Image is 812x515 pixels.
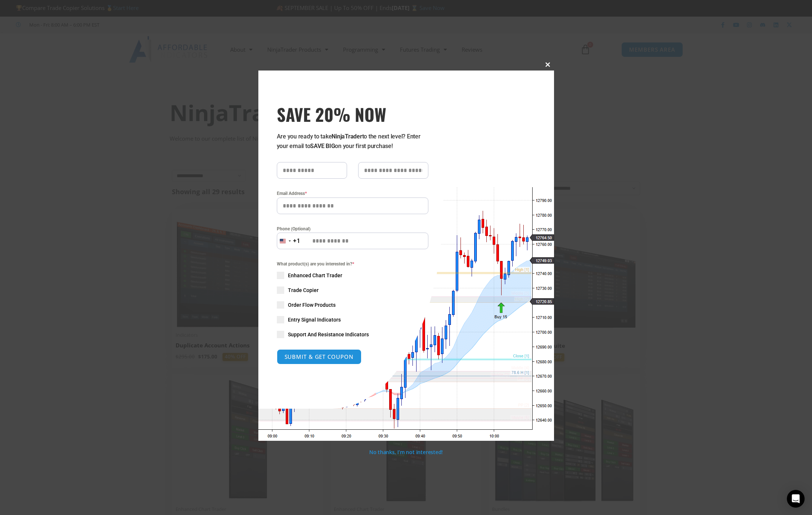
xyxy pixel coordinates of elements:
span: What product(s) are you interested in? [277,260,428,268]
h3: SAVE 20% NOW [277,104,428,124]
div: Open Intercom Messenger [787,490,805,508]
button: SUBMIT & GET COUPON [277,349,361,364]
span: Order Flow Products [288,301,336,309]
button: Selected country [277,233,300,249]
label: Order Flow Products [277,301,428,309]
span: Support And Resistance Indicators [288,331,369,338]
span: Entry Signal Indicators [288,316,341,323]
label: Enhanced Chart Trader [277,272,428,279]
span: Trade Copier [288,286,319,294]
strong: NinjaTrader [332,133,362,140]
span: Enhanced Chart Trader [288,272,342,279]
label: Phone (Optional) [277,225,428,233]
label: Email Address [277,190,428,197]
label: Trade Copier [277,286,428,294]
div: +1 [293,236,300,246]
p: Are you ready to take to the next level? Enter your email to on your first purchase! [277,132,428,151]
a: No thanks, I’m not interested! [369,449,443,456]
label: Entry Signal Indicators [277,316,428,323]
label: Support And Resistance Indicators [277,331,428,338]
strong: SAVE BIG [310,143,335,150]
